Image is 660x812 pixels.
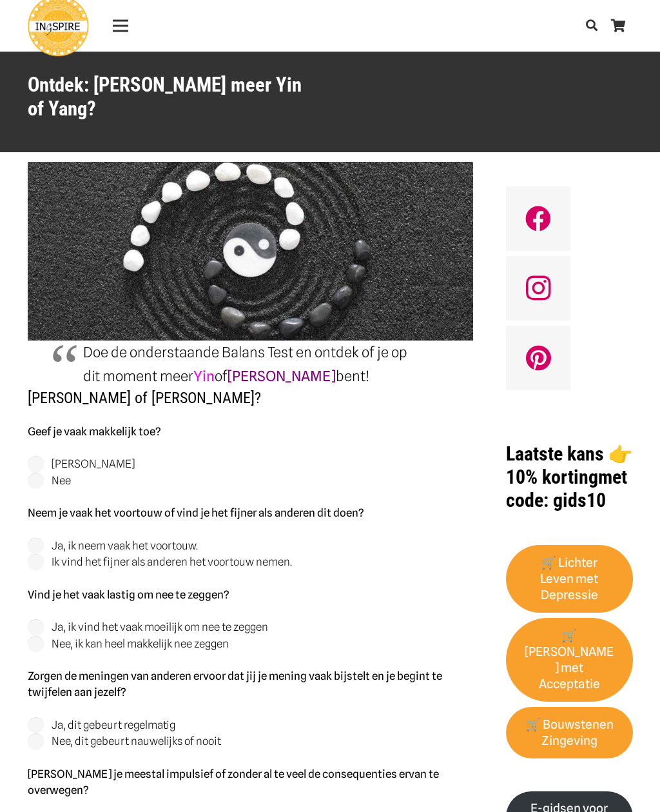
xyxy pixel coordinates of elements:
a: Pinterest [506,326,570,390]
label: Nee, dit gebeurt nauwelijks of nooit [52,735,221,748]
label: Nee [52,474,71,487]
label: Ik vind het fijner als anderen het voortouw nemen. [52,555,292,568]
p: Doe de onderstaande Balans Test en ontdek of je op dit moment meer of bent! [83,341,418,389]
a: 🛒 Bouwstenen Zingeving [506,707,633,758]
h1: met code: gids10 [506,442,633,512]
a: Zoeken [579,10,605,41]
strong: 🛒 Lichter Leven met Depressie [540,555,598,602]
strong: Neem je vaak het voortouw of vind je het fijner als anderen dit doen? [28,506,364,519]
strong: [PERSON_NAME] je meestal impulsief of zonder al te veel de consequenties ervan te overwegen? [28,767,439,797]
label: Ja, ik vind het vaak moeilijk om nee te zeggen [52,620,268,633]
img: Ben jij meer Yin of Yang? Doe de Balans test op www.ingspire.nl [28,162,474,340]
label: Ja, ik neem vaak het voortouw. [52,539,198,552]
strong: Vind je het vaak lastig om nee te zeggen? [28,588,229,601]
strong: 🛒[PERSON_NAME] met Acceptatie [525,628,614,691]
h1: Ontdek: [PERSON_NAME] meer Yin of Yang? [28,74,314,121]
span: Yin [193,368,215,384]
a: Facebook [506,186,570,251]
label: [PERSON_NAME] [52,457,135,470]
strong: Zorgen de meningen van anderen ervoor dat jij je mening vaak bijstelt en je begint te twijfelen a... [28,669,442,698]
strong: 🛒 Bouwstenen Zingeving [525,717,614,748]
label: Ja, dit gebeurt regelmatig [52,718,175,731]
a: 🛒[PERSON_NAME] met Acceptatie [506,618,633,702]
span: [PERSON_NAME] [228,368,336,384]
a: Menu [104,10,137,42]
a: 🛒 Lichter Leven met Depressie [506,545,633,613]
label: Nee, ik kan heel makkelijk nee zeggen [52,637,229,650]
a: Instagram [506,256,570,321]
strong: Laatste kans 👉 10% korting [506,442,632,488]
strong: Geef je vaak makkelijk toe? [28,425,161,438]
h2: [PERSON_NAME] of [PERSON_NAME]? [28,389,474,408]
